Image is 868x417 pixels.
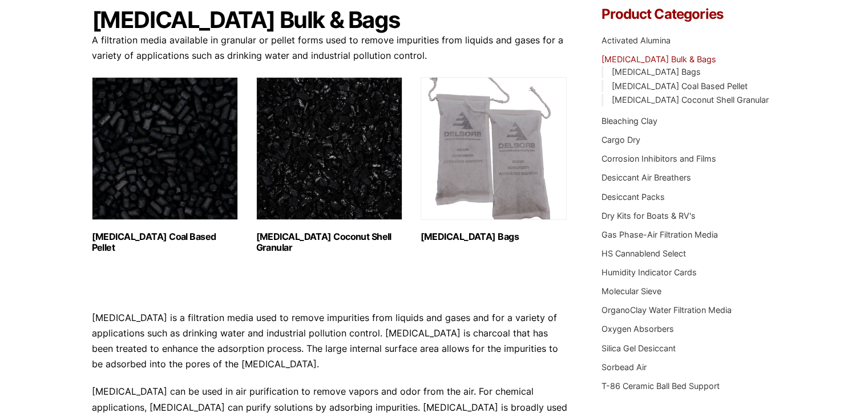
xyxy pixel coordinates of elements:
a: Sorbead Air [601,362,647,372]
h2: [MEDICAL_DATA] Coconut Shell Granular [256,231,402,253]
img: Activated Carbon Bags [421,77,567,220]
a: [MEDICAL_DATA] Coal Based Pellet [611,81,747,91]
a: Visit product category Activated Carbon Bags [421,77,567,242]
a: Activated Alumina [601,35,671,45]
a: Corrosion Inhibitors and Films [601,154,716,163]
a: Visit product category Activated Carbon Coconut Shell Granular [256,77,402,253]
a: [MEDICAL_DATA] Bags [611,67,700,77]
img: Activated Carbon Coal Based Pellet [92,77,238,220]
a: [MEDICAL_DATA] Bulk & Bags [601,54,716,64]
a: T-86 Ceramic Ball Bed Support [601,381,720,391]
p: A filtration media available in granular or pellet forms used to remove impurities from liquids a... [92,33,568,63]
a: Oxygen Absorbers [601,324,674,334]
a: Bleaching Clay [601,116,657,126]
h1: [MEDICAL_DATA] Bulk & Bags [92,7,568,33]
p: [MEDICAL_DATA] is a filtration media used to remove impurities from liquids and gases and for a v... [92,310,568,372]
a: Dry Kits for Boats & RV's [601,211,696,220]
a: Silica Gel Desiccant [601,343,676,353]
a: [MEDICAL_DATA] Coconut Shell Granular [611,95,768,105]
img: Activated Carbon Coconut Shell Granular [256,77,402,220]
a: Humidity Indicator Cards [601,267,697,277]
a: HS Cannablend Select [601,248,686,258]
a: Molecular Sieve [601,286,661,296]
a: Gas Phase-Air Filtration Media [601,230,718,239]
a: Desiccant Packs [601,192,665,202]
a: Desiccant Air Breathers [601,173,691,182]
h2: [MEDICAL_DATA] Coal Based Pellet [92,231,238,253]
a: OrganoClay Water Filtration Media [601,305,732,315]
a: Visit product category Activated Carbon Coal Based Pellet [92,77,238,253]
h2: [MEDICAL_DATA] Bags [421,231,567,242]
h4: Product Categories [601,7,776,21]
a: Cargo Dry [601,135,640,145]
